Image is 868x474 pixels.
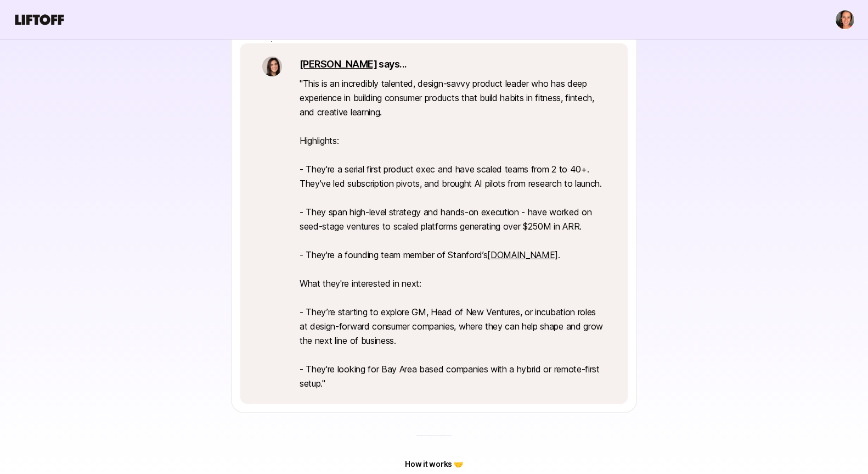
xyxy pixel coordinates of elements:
[487,249,558,260] a: [DOMAIN_NAME]
[262,57,282,76] img: 71d7b91d_d7cb_43b4_a7ea_a9b2f2cc6e03.jpg
[300,76,606,391] p: " This is an incredibly talented, design-savvy product leader who has deep experience in building...
[405,458,463,471] p: How it works 🤝
[835,10,855,30] button: Lia Siebert
[300,58,377,70] a: [PERSON_NAME]
[836,10,854,29] img: Lia Siebert
[300,57,606,72] p: says...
